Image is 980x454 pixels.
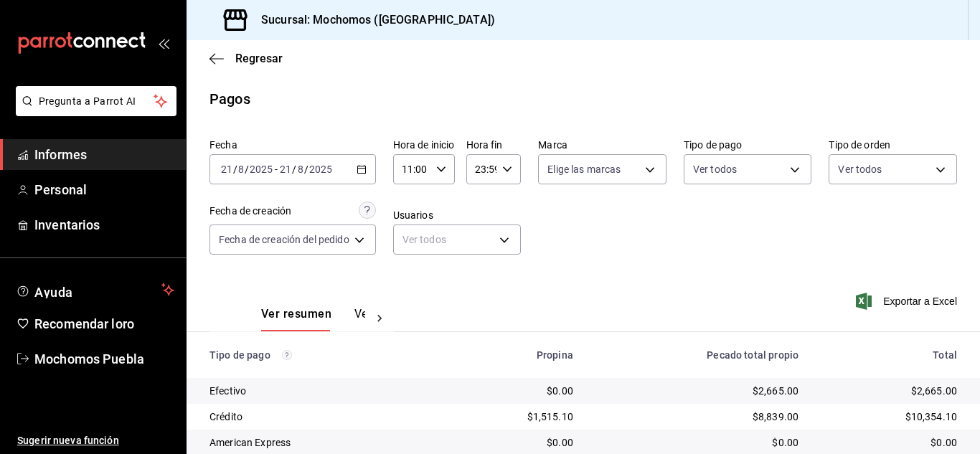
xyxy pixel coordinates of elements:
[10,104,176,119] a: Pregunta a Parrot AI
[209,349,270,361] font: Tipo de pago
[245,164,249,175] font: /
[209,90,250,108] font: Pagos
[537,349,573,361] font: Propina
[838,164,882,175] font: Ver todos
[209,385,246,397] font: Efectivo
[235,52,283,65] font: Regresar
[308,164,333,175] input: ----
[249,164,273,175] input: ----
[753,385,798,397] font: $2,665.00
[34,351,144,366] font: Mochomos Puebla
[233,164,237,175] font: /
[16,86,176,116] button: Pregunta a Parrot AI
[209,205,291,217] font: Fecha de creación
[393,139,455,151] font: Hora de inicio
[275,164,278,175] font: -
[933,349,957,361] font: Total
[547,437,573,448] font: $0.00
[292,164,296,175] font: /
[261,307,331,321] font: Ver resumen
[34,285,73,300] font: Ayuda
[693,164,737,175] font: Ver todos
[261,13,495,27] font: Sucursal: Mochomos ([GEOGRAPHIC_DATA])
[237,164,245,175] input: --
[930,437,957,448] font: $0.00
[466,139,503,151] font: Hora fin
[34,182,87,197] font: Personal
[39,95,136,107] font: Pregunta a Parrot AI
[304,164,308,175] font: /
[753,411,798,422] font: $8,839.00
[772,437,798,448] font: $0.00
[547,164,621,175] font: Elige las marcas
[883,295,957,307] font: Exportar a Excel
[209,411,242,422] font: Crédito
[209,437,291,448] font: American Express
[393,209,433,221] font: Usuarios
[34,316,134,331] font: Recomendar loro
[354,307,408,321] font: Ver pagos
[34,147,87,162] font: Informes
[707,349,798,361] font: Pecado total propio
[17,435,119,446] font: Sugerir nueva función
[209,139,237,151] font: Fecha
[261,306,365,331] div: pestañas de navegación
[297,164,304,175] input: --
[219,234,349,245] font: Fecha de creación del pedido
[34,217,100,232] font: Inventarios
[220,164,233,175] input: --
[905,411,958,422] font: $10,354.10
[859,293,957,310] button: Exportar a Excel
[538,139,567,151] font: Marca
[402,234,446,245] font: Ver todos
[279,164,292,175] input: --
[911,385,957,397] font: $2,665.00
[547,385,573,397] font: $0.00
[527,411,573,422] font: $1,515.10
[209,52,283,65] button: Regresar
[684,139,743,151] font: Tipo de pago
[282,350,292,360] svg: Los pagos realizados con Pay y otras terminales son montos brutos.
[829,139,890,151] font: Tipo de orden
[158,37,169,49] button: abrir_cajón_menú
